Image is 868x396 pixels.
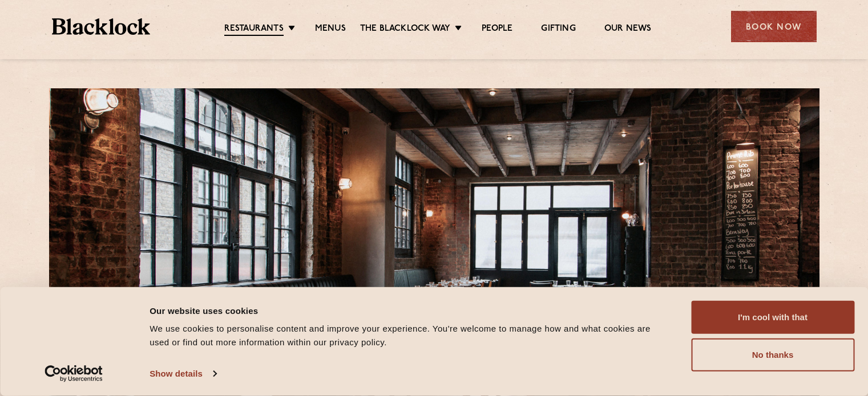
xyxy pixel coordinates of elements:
[52,18,151,35] img: BL_Textured_Logo-footer-cropped.svg
[360,23,450,35] a: The Blacklock Way
[315,23,346,35] a: Menus
[541,23,575,35] a: Gifting
[24,365,124,382] a: Usercentrics Cookiebot - opens in a new window
[150,365,216,382] a: Show details
[731,11,817,42] div: Book Now
[482,23,512,35] a: People
[604,23,652,35] a: Our News
[691,338,854,371] button: No thanks
[150,322,665,349] div: We use cookies to personalise content and improve your experience. You're welcome to manage how a...
[691,301,854,334] button: I'm cool with that
[224,23,284,36] a: Restaurants
[150,304,665,317] div: Our website uses cookies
